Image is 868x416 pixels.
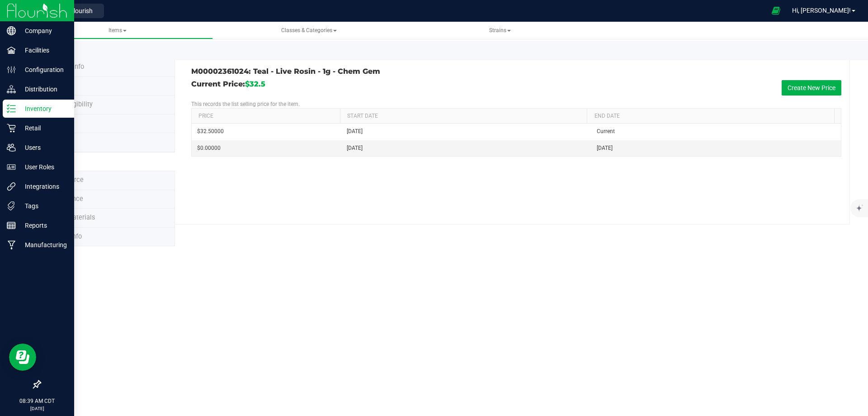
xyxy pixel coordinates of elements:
[7,201,16,210] inline-svg: Tags
[191,67,509,76] h3: M00002361024: Teal - Live Rosin - 1g - Chem Gem
[792,7,851,14] span: Hi, [PERSON_NAME]!
[7,221,16,230] inline-svg: Reports
[7,143,16,152] inline-svg: Users
[7,124,16,133] inline-svg: Retail
[766,2,786,19] span: Open Ecommerce Menu
[9,344,36,371] iframe: Resource center
[192,109,340,124] th: Price
[7,104,16,113] inline-svg: Inventory
[16,25,70,36] p: Company
[7,65,16,74] inline-svg: Configuration
[16,142,70,153] p: Users
[191,80,265,96] h3: Current Price:
[191,100,841,108] p: This records the list selling price for the item.
[587,109,834,124] th: End Date
[7,26,16,35] inline-svg: Company
[7,182,16,191] inline-svg: Integrations
[16,201,70,211] p: Tags
[16,45,70,56] p: Facilities
[347,144,363,153] span: [DATE]
[16,162,70,172] p: User Roles
[197,127,224,136] span: $32.50000
[4,397,70,405] p: 08:39 AM CDT
[7,240,16,249] inline-svg: Manufacturing
[16,103,70,114] p: Inventory
[782,80,841,96] button: Create New Price
[597,127,615,136] span: Current
[347,127,363,136] span: [DATE]
[108,27,127,33] span: Items
[245,80,265,88] span: $32.5
[16,123,70,134] p: Retail
[197,144,221,153] span: $0.00000
[16,239,70,250] p: Manufacturing
[489,27,511,33] span: Strains
[16,181,70,192] p: Integrations
[7,85,16,94] inline-svg: Distribution
[16,84,70,95] p: Distribution
[7,46,16,55] inline-svg: Facilities
[340,109,587,124] th: Start Date
[16,220,70,231] p: Reports
[7,163,16,172] inline-svg: User Roles
[4,405,70,412] p: [DATE]
[281,27,337,33] span: Classes & Categories
[597,144,613,153] span: [DATE]
[16,64,70,75] p: Configuration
